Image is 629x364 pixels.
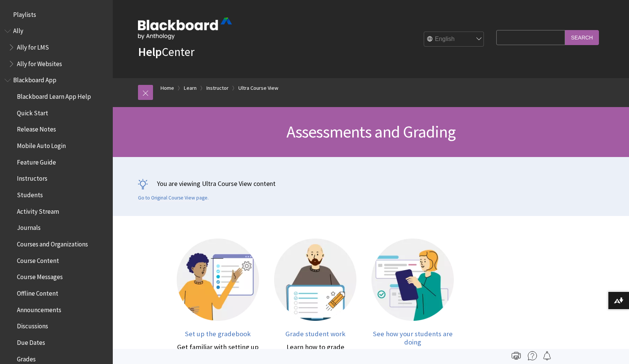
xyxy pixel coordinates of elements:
[17,189,43,199] span: Students
[138,44,194,59] a: HelpCenter
[17,320,48,330] span: Discussions
[138,195,209,201] a: Go to Original Course View page.
[17,238,88,248] span: Courses and Organizations
[543,351,552,360] img: Follow this page
[17,222,41,232] span: Journals
[185,329,251,338] span: Set up the gradebook
[424,32,484,47] select: Site Language Selector
[373,329,453,346] span: See how your students are doing
[177,342,259,363] div: Get familiar with setting up the gradebook
[17,205,59,215] span: Activity Stream
[528,351,537,360] img: More help
[5,25,108,70] nav: Book outline for Anthology Ally Help
[17,336,45,346] span: Due Dates
[286,121,456,142] span: Assessments and Grading
[238,83,278,93] a: Ultra Course View
[17,353,36,363] span: Grades
[17,139,66,150] span: Mobile Auto Login
[184,83,197,93] a: Learn
[17,57,62,68] span: Ally for Websites
[565,30,599,45] input: Search
[17,271,63,281] span: Course Messages
[138,44,162,59] strong: Help
[371,239,454,321] img: Illustration of a person holding a mobile device with report screens displayed behind them.
[206,83,229,93] a: Instructor
[5,8,108,21] nav: Book outline for Playlists
[17,41,49,51] span: Ally for LMS
[17,123,56,133] span: Release Notes
[138,18,232,39] img: Blackboard by Anthology
[274,239,356,321] img: Illustration of a person behind a screen with a pencil icon on it.
[17,254,59,264] span: Course Content
[17,304,61,314] span: Announcements
[17,172,47,183] span: Instructors
[161,83,174,93] a: Home
[13,8,36,18] span: Playlists
[13,74,56,84] span: Blackboard App
[285,329,346,338] span: Grade student work
[17,90,91,100] span: Blackboard Learn App Help
[13,25,23,35] span: Ally
[177,239,259,321] img: Illustration of a person in front of a screen with a settings icon on it.
[17,156,56,166] span: Feature Guide
[512,351,521,360] img: Print
[17,107,48,117] span: Quick Start
[17,287,58,297] span: Offline Content
[138,179,604,188] p: You are viewing Ultra Course View content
